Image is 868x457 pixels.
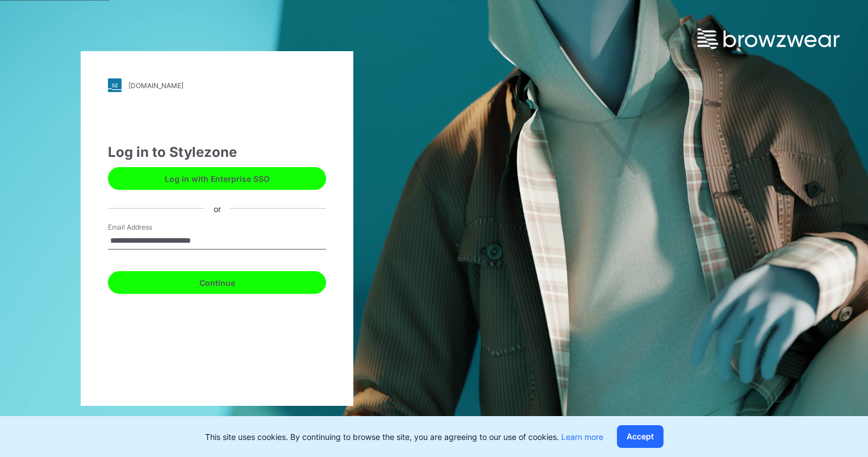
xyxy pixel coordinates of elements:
[108,142,326,163] div: Log in to Stylezone
[108,222,187,232] label: Email Address
[698,28,840,49] img: browzwear-logo.e42bd6dac1945053ebaf764b6aa21510.svg
[108,167,326,190] button: Log in with Enterprise SSO
[205,431,603,443] p: This site uses cookies. By continuing to browse the site, you are agreeing to our use of cookies.
[205,202,230,214] div: or
[561,432,603,442] a: Learn more
[128,81,183,90] div: [DOMAIN_NAME]
[108,78,326,92] a: [DOMAIN_NAME]
[108,271,326,294] button: Continue
[108,78,122,92] img: stylezone-logo.562084cfcfab977791bfbf7441f1a819.svg
[617,425,663,448] button: Accept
